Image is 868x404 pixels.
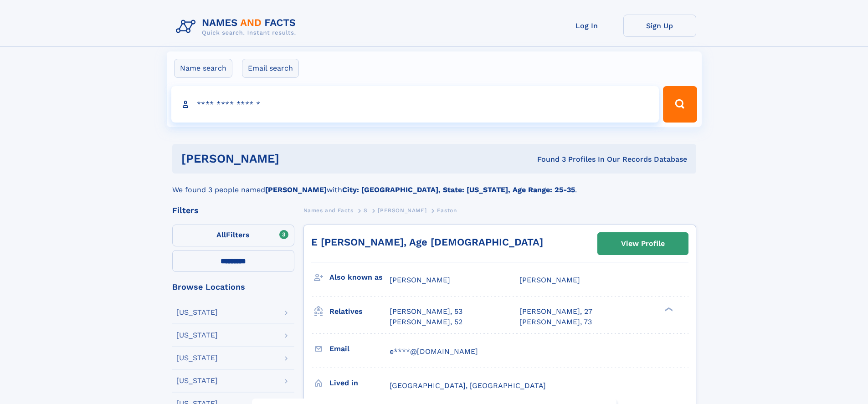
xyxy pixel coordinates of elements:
b: [PERSON_NAME] [265,185,327,194]
input: search input [171,86,659,123]
b: City: [GEOGRAPHIC_DATA], State: [US_STATE], Age Range: 25-35 [342,185,575,194]
div: [US_STATE] [176,354,218,362]
div: [US_STATE] [176,377,218,384]
a: S [364,205,368,216]
h3: Relatives [329,304,390,319]
a: Sign Up [623,15,696,37]
span: Easton [437,207,457,214]
span: S [364,207,368,214]
a: [PERSON_NAME] [378,205,426,216]
span: [PERSON_NAME] [390,276,450,284]
a: View Profile [598,233,688,255]
div: We found 3 people named with . [172,174,696,195]
h3: Lived in [329,375,390,391]
div: [US_STATE] [176,332,218,339]
span: All [216,230,226,239]
span: [PERSON_NAME] [378,207,426,214]
a: [PERSON_NAME], 27 [519,307,592,317]
img: Logo Names and Facts [172,15,303,39]
span: [GEOGRAPHIC_DATA], [GEOGRAPHIC_DATA] [390,381,546,390]
div: Browse Locations [172,283,294,291]
a: [PERSON_NAME], 52 [390,317,462,327]
a: Log In [550,15,623,37]
div: Filters [172,206,294,215]
span: [PERSON_NAME] [519,276,580,284]
a: Names and Facts [303,205,354,216]
label: Filters [172,225,294,246]
div: Found 3 Profiles In Our Records Database [408,154,687,164]
label: Email search [242,59,299,78]
a: [PERSON_NAME], 73 [519,317,592,327]
h3: Also known as [329,270,390,285]
label: Name search [174,59,232,78]
div: View Profile [621,233,665,254]
a: [PERSON_NAME], 53 [390,307,462,317]
button: Search Button [663,86,697,123]
div: ❯ [663,307,673,312]
h1: [PERSON_NAME] [181,153,408,164]
a: E [PERSON_NAME], Age [DEMOGRAPHIC_DATA] [311,236,543,248]
h3: Email [329,341,390,357]
div: [US_STATE] [176,309,218,316]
